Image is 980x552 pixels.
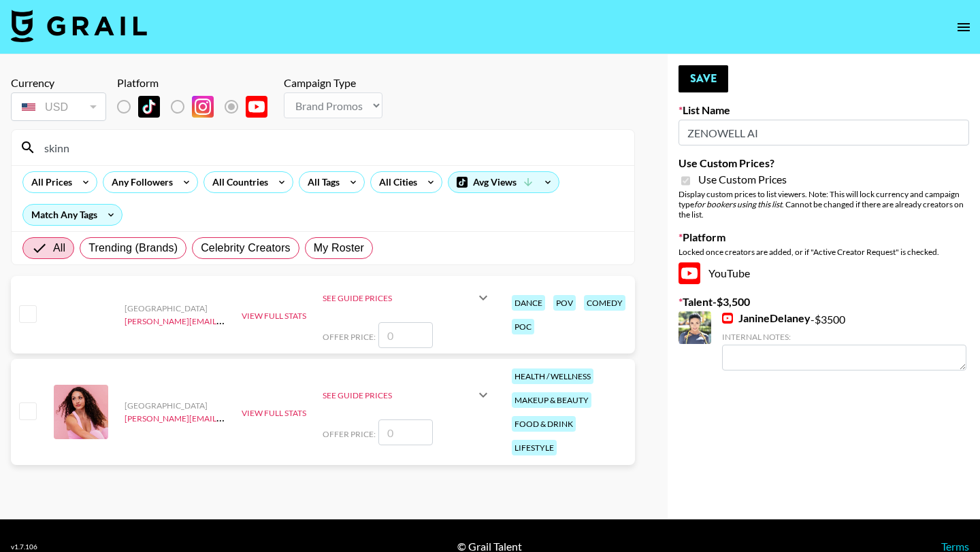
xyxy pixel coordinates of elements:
div: Match Any Tags [23,205,122,225]
div: YouTube [679,262,969,284]
img: YouTube [722,313,733,324]
div: Avg Views [448,172,559,192]
div: dance [512,295,545,311]
input: 0 [378,322,433,348]
button: Save [679,65,728,92]
div: - $ 3500 [722,311,966,370]
img: TikTok [138,96,160,118]
a: [PERSON_NAME][EMAIL_ADDRESS][PERSON_NAME][DOMAIN_NAME] [125,411,391,424]
span: Offer Price: [323,332,376,342]
div: lifestyle [512,440,557,455]
div: All Tags [299,172,342,192]
label: Platform [679,230,969,244]
div: See Guide Prices [323,281,491,314]
div: comedy [584,295,625,311]
div: health / wellness [512,368,593,384]
div: See Guide Prices [323,379,491,411]
a: JanineDelaney [722,311,811,325]
button: View Full Stats [242,311,306,321]
div: See Guide Prices [323,390,475,400]
label: List Name [679,103,969,117]
img: YouTube [246,96,267,118]
div: Internal Notes: [722,332,966,342]
span: All [53,240,65,256]
button: View Full Stats [242,408,306,418]
div: v 1.7.106 [11,542,37,551]
div: Platform [117,76,278,90]
div: [GEOGRAPHIC_DATA] [125,400,225,411]
span: Trending (Brands) [88,240,178,256]
div: List locked to YouTube. [117,92,278,121]
div: USD [14,95,103,119]
div: Currency [11,76,106,90]
label: Use Custom Prices? [679,156,969,170]
span: My Roster [314,240,364,256]
div: Locked once creators are added, or if "Active Creator Request" is checked. [679,247,969,257]
button: open drawer [950,14,977,41]
span: Use Custom Prices [698,173,787,186]
div: food & drink [512,416,576,432]
div: All Prices [23,172,75,192]
span: Celebrity Creators [201,240,291,256]
div: Currency is locked to USD [11,90,106,124]
div: Display custom prices to list viewers. Note: This will lock currency and campaign type . Cannot b... [679,189,969,220]
div: All Countries [204,172,271,192]
span: Offer Price: [323,429,376,439]
div: poc [512,319,534,334]
div: makeup & beauty [512,392,591,408]
div: Any Followers [103,172,176,192]
div: pov [553,295,576,311]
div: Campaign Type [284,76,382,90]
img: Instagram [192,96,214,118]
em: for bookers using this list [694,199,782,209]
img: Grail Talent [11,10,147,42]
a: [PERSON_NAME][EMAIL_ADDRESS][DOMAIN_NAME] [125,313,326,326]
label: Talent - $ 3,500 [679,295,969,309]
div: All Cities [371,172,420,192]
img: YouTube [679,262,700,284]
input: 0 [378,419,433,445]
div: [GEOGRAPHIC_DATA] [125,303,225,313]
div: See Guide Prices [323,293,475,303]
input: Search by User Name [36,137,626,158]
